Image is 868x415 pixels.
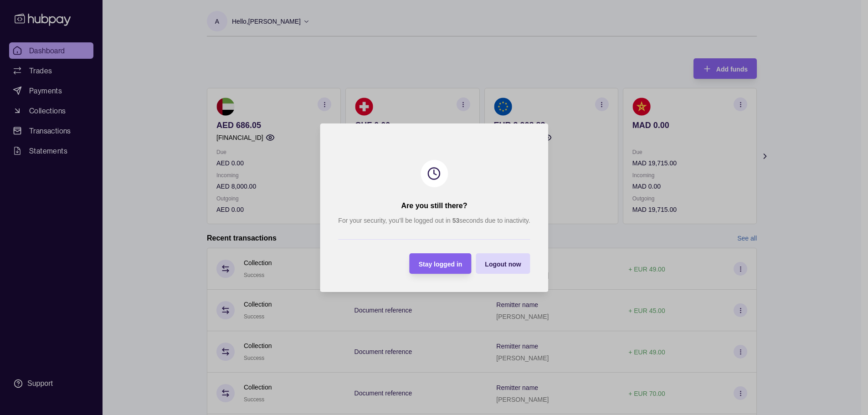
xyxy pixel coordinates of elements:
button: Logout now [476,253,530,274]
span: Stay logged in [418,260,462,267]
span: Logout now [485,260,521,267]
button: Stay logged in [409,253,471,274]
p: For your security, you’ll be logged out in seconds due to inactivity. [338,215,530,225]
strong: 53 [452,217,459,224]
h2: Are you still there? [401,201,467,211]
